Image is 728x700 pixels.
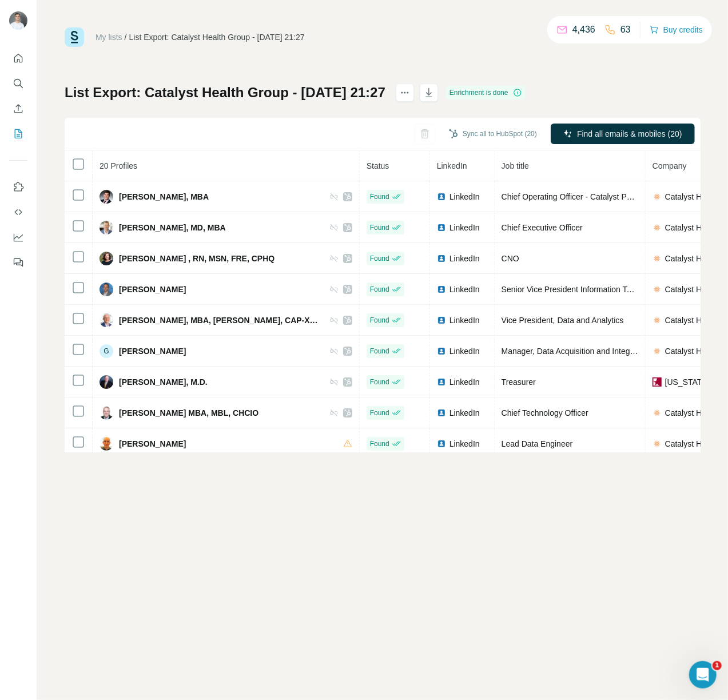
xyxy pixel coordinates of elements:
img: Avatar [100,375,113,389]
span: LinkedIn [449,315,480,326]
span: Find all emails & mobiles (20) [577,128,682,140]
p: 4,436 [572,23,595,37]
span: [PERSON_NAME] , RN, MSN, FRE, CPHQ [119,253,275,264]
li: / [125,31,127,43]
img: LinkedIn logo [437,408,446,417]
span: LinkedIn [449,376,480,388]
span: Chief Technology Officer [502,408,588,417]
span: LinkedIn [449,284,480,295]
img: LinkedIn logo [437,192,446,201]
span: LinkedIn [449,253,480,264]
span: CNO [502,254,519,263]
img: Avatar [100,406,113,420]
span: [PERSON_NAME], MD, MBA [119,222,226,233]
img: company-logo [653,377,662,387]
div: List Export: Catalyst Health Group - [DATE] 21:27 [129,31,305,43]
span: Found [370,253,389,264]
span: Found [370,222,389,233]
img: LinkedIn logo [437,439,446,448]
span: Job title [502,161,529,170]
span: [PERSON_NAME] [119,284,186,295]
span: 20 Profiles [100,161,137,170]
img: LinkedIn logo [437,347,446,356]
span: LinkedIn [449,407,480,419]
span: LinkedIn [449,222,480,233]
button: Search [9,73,27,94]
span: Found [370,346,389,356]
p: 63 [620,23,631,37]
span: Treasurer [502,377,536,387]
button: actions [396,83,414,102]
button: Use Surfe on LinkedIn [9,177,27,197]
button: Feedback [9,252,27,273]
span: Vice President, Data and Analytics [502,316,624,325]
img: company-logo [653,192,662,201]
span: [PERSON_NAME] [119,345,186,357]
span: Found [370,192,389,202]
span: Found [370,377,389,387]
img: company-logo [653,316,662,325]
span: [PERSON_NAME], M.D. [119,376,208,388]
div: G [100,344,113,358]
div: Enrichment is done [446,86,526,100]
span: Found [370,439,389,449]
img: LinkedIn logo [437,316,446,325]
span: [PERSON_NAME], MBA [119,191,209,202]
img: Avatar [100,437,113,451]
img: Avatar [100,190,113,204]
span: Status [367,161,389,170]
button: Quick start [9,48,27,69]
img: company-logo [653,408,662,417]
button: My lists [9,124,27,144]
h1: List Export: Catalyst Health Group - [DATE] 21:27 [65,83,385,102]
img: Avatar [100,221,113,234]
img: LinkedIn logo [437,223,446,232]
span: Chief Operating Officer - Catalyst Physician Group [502,192,681,201]
span: Company [653,161,687,170]
span: Lead Data Engineer [502,439,573,448]
img: Surfe Logo [65,27,84,47]
button: Use Surfe API [9,202,27,222]
span: Found [370,284,389,295]
img: Avatar [100,283,113,296]
img: Avatar [100,313,113,327]
span: [PERSON_NAME] [119,438,186,450]
span: LinkedIn [437,161,467,170]
button: Find all emails & mobiles (20) [551,124,695,144]
img: LinkedIn logo [437,285,446,294]
button: Buy credits [650,22,703,38]
img: company-logo [653,254,662,263]
img: company-logo [653,285,662,294]
iframe: Intercom live chat [689,661,717,689]
span: Found [370,315,389,325]
span: LinkedIn [449,345,480,357]
span: [PERSON_NAME], MBA, [PERSON_NAME], CAP-X, PMP [119,315,318,326]
span: [PERSON_NAME] MBA, MBL, CHCIO [119,407,258,419]
span: Chief Executive Officer [502,223,583,232]
span: Manager, Data Acquisition and Integration [502,347,650,356]
img: Avatar [9,11,27,30]
span: Found [370,408,389,418]
span: LinkedIn [449,438,480,450]
button: Sync all to HubSpot (20) [441,125,545,142]
span: 1 [713,661,722,670]
img: company-logo [653,439,662,448]
img: company-logo [653,223,662,232]
a: My lists [96,33,122,42]
span: LinkedIn [449,191,480,202]
button: Dashboard [9,227,27,248]
img: company-logo [653,347,662,356]
span: Senior Vice President Information Technology [502,285,663,294]
img: LinkedIn logo [437,254,446,263]
button: Enrich CSV [9,98,27,119]
img: Avatar [100,252,113,265]
img: LinkedIn logo [437,377,446,387]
